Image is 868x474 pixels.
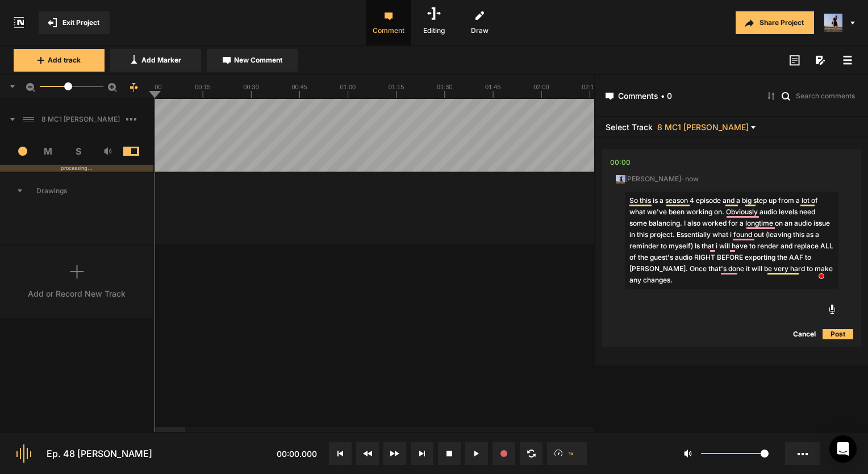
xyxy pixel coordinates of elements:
[616,175,625,184] img: ACg8ocJ5zrP0c3SJl5dKscm-Goe6koz8A9fWD7dpguHuX8DX5VIxymM=s96-c
[829,435,857,463] div: Open Intercom Messenger
[786,327,823,341] button: Cancel
[437,84,453,90] text: 01:30
[795,90,858,101] input: Search comments
[736,11,814,34] button: Share Project
[37,114,126,124] span: 8 MC1 [PERSON_NAME]
[34,144,64,158] span: M
[62,18,99,28] span: Exit Project
[595,117,868,138] header: Select Track
[625,192,838,289] textarea: To enrich screen reader interactions, please activate Accessibility in Grammarly extension settings
[485,84,501,90] text: 01:45
[389,84,404,90] text: 01:15
[824,14,842,32] img: ACg8ocJ5zrP0c3SJl5dKscm-Goe6koz8A9fWD7dpguHuX8DX5VIxymM=s96-c
[207,49,298,72] button: New Comment
[234,55,282,65] span: New Comment
[110,49,201,72] button: Add Marker
[616,174,699,184] span: [PERSON_NAME] · now
[28,288,126,300] div: Add or Record New Track
[533,84,549,90] text: 02:00
[595,75,868,117] header: Comments • 0
[547,442,587,465] button: 1x
[610,157,631,168] div: 00:00
[63,144,93,158] span: S
[823,327,853,341] button: Post
[582,84,598,90] text: 02:15
[39,11,110,34] button: Exit Project
[47,447,152,460] div: Ep. 48 [PERSON_NAME]
[48,55,81,65] span: Add track
[195,84,211,90] text: 00:15
[243,84,259,90] text: 00:30
[657,123,749,131] span: 8 MC1 [PERSON_NAME]
[340,84,356,90] text: 01:00
[277,449,317,459] span: 00:00.000
[291,84,307,90] text: 00:45
[14,49,105,72] button: Add track
[141,55,181,65] span: Add Marker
